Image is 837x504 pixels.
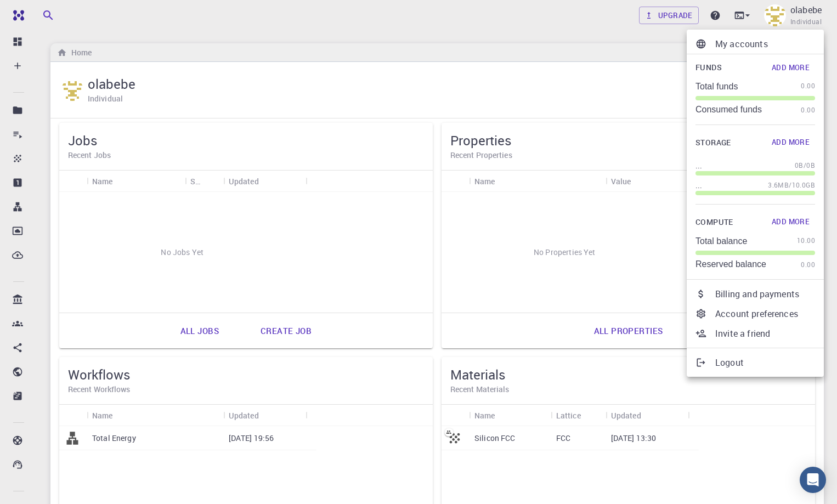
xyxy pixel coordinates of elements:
[695,136,731,150] span: Storage
[687,284,824,304] a: Billing and payments
[800,467,826,493] div: Open Intercom Messenger
[695,180,702,191] p: ...
[768,180,789,191] span: 3.6MB
[695,160,702,171] p: ...
[22,8,61,18] span: Soporte
[715,307,815,320] p: Account preferences
[766,213,815,231] button: Add More
[715,356,815,369] p: Logout
[687,34,824,54] a: My accounts
[806,160,815,171] span: 0B
[687,304,824,324] a: Account preferences
[695,236,747,246] p: Total balance
[801,259,815,270] span: 0.00
[801,81,815,92] span: 0.00
[695,216,733,229] span: Compute
[797,235,815,246] span: 10.00
[695,259,766,269] p: Reserved balance
[801,105,815,116] span: 0.00
[789,180,791,191] span: /
[687,353,824,372] a: Logout
[766,134,815,151] button: Add More
[766,59,815,76] button: Add More
[715,327,815,340] p: Invite a friend
[792,180,815,191] span: 10.0GB
[715,287,815,301] p: Billing and payments
[695,61,722,75] span: Funds
[804,160,806,171] span: /
[715,37,815,50] p: My accounts
[795,160,804,171] span: 0B
[695,82,738,92] p: Total funds
[695,105,762,115] p: Consumed funds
